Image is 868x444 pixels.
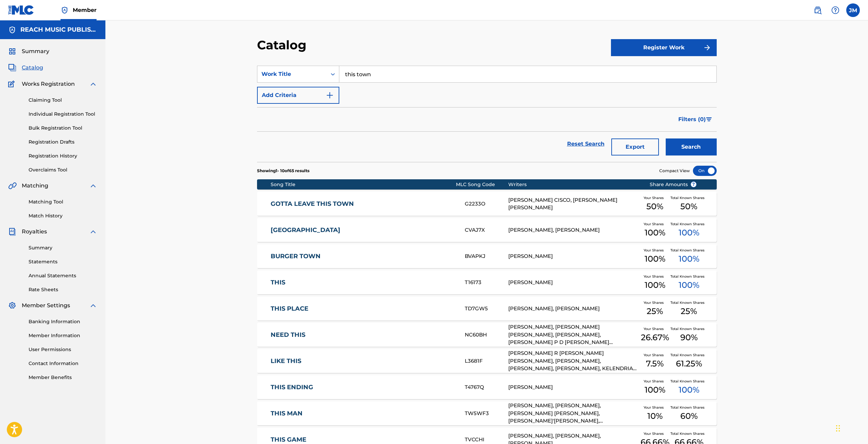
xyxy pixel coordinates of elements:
div: TVCCHI [465,436,508,444]
span: 60 % [680,410,698,422]
span: Your Shares [644,405,666,410]
span: 100 % [679,227,699,239]
img: Accounts [8,26,16,34]
a: THIS PLACE [271,305,456,313]
div: [PERSON_NAME] R [PERSON_NAME] [PERSON_NAME], [PERSON_NAME], [PERSON_NAME], [PERSON_NAME], KELENDR... [508,349,639,373]
span: Your Shares [644,379,666,384]
span: 25 % [647,305,663,317]
span: Your Shares [644,326,666,331]
a: Registration Drafts [29,138,97,146]
h2: Catalog [257,37,310,53]
iframe: Chat Widget [834,411,868,444]
div: [PERSON_NAME] [508,383,639,391]
button: Register Work [611,39,717,56]
button: Search [666,138,717,155]
span: Catalog [22,64,43,72]
img: Works Registration [8,80,17,88]
img: help [831,6,839,14]
span: Total Known Shares [670,195,707,200]
span: Total Known Shares [670,431,707,436]
iframe: Resource Center [849,311,868,366]
a: Registration History [29,152,97,160]
div: [PERSON_NAME], [PERSON_NAME], [PERSON_NAME] [PERSON_NAME], [PERSON_NAME]'[PERSON_NAME], [PERSON_N... [508,402,639,425]
span: 61.25 % [676,358,702,370]
a: Bulk Registration Tool [29,125,97,132]
p: Showing 1 - 10 of 65 results [257,168,309,174]
a: Individual Registration Tool [29,111,97,118]
a: Summary [29,244,97,251]
span: Filters ( 0 ) [678,115,706,124]
div: T16173 [465,279,508,286]
span: Royalties [22,228,47,236]
img: f7272a7cc735f4ea7f67.svg [703,44,711,52]
a: [GEOGRAPHIC_DATA] [271,226,456,234]
a: Rate Sheets [29,286,97,293]
span: Total Known Shares [670,379,707,384]
div: MLC Song Code [456,181,508,188]
div: Help [829,3,842,17]
span: 100 % [645,253,665,265]
a: Annual Statements [29,272,97,279]
img: MLC Logo [8,5,34,15]
span: Member Settings [22,301,70,310]
button: Export [611,138,659,155]
span: Total Known Shares [670,405,707,410]
span: 100 % [679,384,699,396]
img: Matching [8,182,17,190]
span: 100 % [645,279,665,291]
span: Total Known Shares [670,300,707,305]
span: Total Known Shares [670,274,707,279]
img: expand [89,80,97,88]
div: [PERSON_NAME] CISCO, [PERSON_NAME] [PERSON_NAME] [508,196,639,212]
a: BURGER TOWN [271,252,456,260]
div: G2233O [465,200,508,208]
span: Compact View [659,168,690,174]
a: Public Search [811,3,824,17]
div: Drag [836,418,840,439]
img: expand [89,228,97,236]
div: [PERSON_NAME], [PERSON_NAME] [508,305,639,313]
a: Reset Search [564,136,608,151]
div: [PERSON_NAME], [PERSON_NAME] [508,226,639,234]
span: Your Shares [644,352,666,358]
div: CVAJ7X [465,226,508,234]
img: Catalog [8,64,16,72]
a: Claiming Tool [29,97,97,104]
a: THIS GAME [271,436,456,444]
a: Statements [29,258,97,265]
span: ? [691,182,696,187]
img: filter [706,117,712,121]
h5: REACH MUSIC PUBLISHING [20,26,97,34]
img: Royalties [8,228,16,236]
img: expand [89,182,97,190]
span: 100 % [645,384,665,396]
a: THIS MAN [271,410,456,417]
div: User Menu [846,3,860,17]
span: Your Shares [644,431,666,436]
img: expand [89,301,97,310]
div: Song Title [271,181,456,188]
a: Member Information [29,332,97,339]
a: LIKE THIS [271,357,456,365]
img: 9d2ae6d4665cec9f34b9.svg [326,91,334,99]
a: THIS ENDING [271,383,456,391]
span: Total Known Shares [670,248,707,253]
span: 10 % [647,410,663,422]
a: Member Benefits [29,374,97,381]
a: THIS [271,279,456,286]
span: Your Shares [644,221,666,227]
span: Member [73,6,97,14]
div: [PERSON_NAME] [508,279,639,286]
span: Share Amounts [650,181,697,188]
a: GOTTA LEAVE THIS TOWN [271,200,456,208]
img: Top Rightsholder [61,6,69,14]
span: Total Known Shares [670,221,707,227]
img: Member Settings [8,301,16,310]
span: Your Shares [644,248,666,253]
span: Your Shares [644,274,666,279]
div: TD7GW5 [465,305,508,313]
a: Contact Information [29,360,97,367]
a: Banking Information [29,318,97,325]
span: 25 % [681,305,697,317]
button: Filters (0) [674,111,717,128]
